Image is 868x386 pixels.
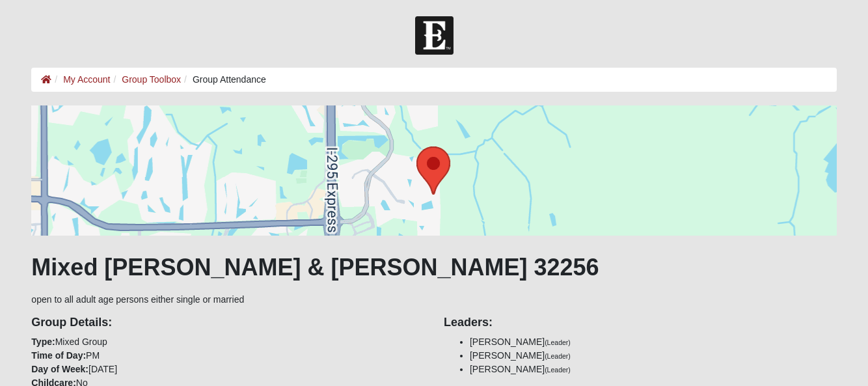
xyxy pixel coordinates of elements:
[31,316,424,330] h4: Group Details:
[545,338,571,346] small: (Leader)
[545,352,571,360] small: (Leader)
[415,16,454,55] img: Church of Eleven22 Logo
[444,316,837,330] h4: Leaders:
[470,349,837,363] li: [PERSON_NAME]
[31,253,836,281] h1: Mixed [PERSON_NAME] & [PERSON_NAME] 32256
[470,335,837,349] li: [PERSON_NAME]
[181,73,266,87] li: Group Attendance
[63,74,110,85] a: My Account
[31,337,55,347] strong: Type:
[122,74,181,85] a: Group Toolbox
[31,350,86,361] strong: Time of Day:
